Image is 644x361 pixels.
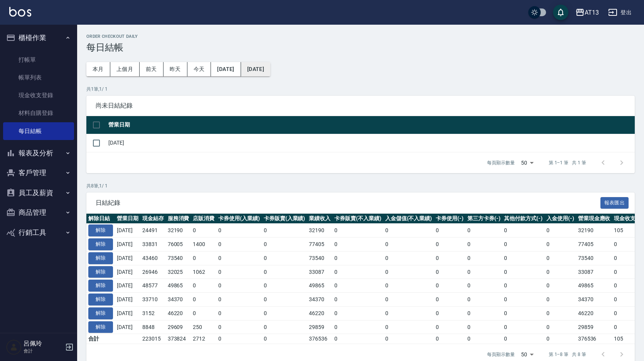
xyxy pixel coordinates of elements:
[545,265,576,279] td: 0
[216,251,262,265] td: 0
[166,279,191,293] td: 49865
[572,5,602,20] button: AT13
[332,306,383,320] td: 0
[518,152,536,173] div: 50
[86,86,635,93] p: 共 1 筆, 1 / 1
[140,293,166,307] td: 33710
[262,224,307,238] td: 0
[307,265,332,279] td: 33087
[262,320,307,334] td: 0
[3,223,74,243] button: 行銷工具
[576,265,612,279] td: 33087
[115,251,140,265] td: [DATE]
[487,351,515,358] p: 每頁顯示數量
[383,214,434,224] th: 入金儲值(不入業績)
[605,5,635,20] button: 登出
[465,293,502,307] td: 0
[434,238,465,251] td: 0
[434,334,465,344] td: 0
[502,224,545,238] td: 0
[3,69,74,86] a: 帳單列表
[383,265,434,279] td: 0
[166,306,191,320] td: 46220
[434,224,465,238] td: 0
[549,159,586,166] p: 第 1–1 筆 共 1 筆
[262,306,307,320] td: 0
[307,306,332,320] td: 46220
[383,279,434,293] td: 0
[307,214,332,224] th: 業績收入
[88,266,113,278] button: 解除
[191,320,216,334] td: 250
[383,251,434,265] td: 0
[9,7,31,17] img: Logo
[187,62,211,76] button: 今天
[545,238,576,251] td: 0
[3,202,74,223] button: 商品管理
[332,214,383,224] th: 卡券販賣(不入業績)
[115,293,140,307] td: [DATE]
[88,252,113,264] button: 解除
[465,214,502,224] th: 第三方卡券(-)
[576,293,612,307] td: 34370
[600,197,629,209] button: 報表匯出
[502,265,545,279] td: 0
[262,279,307,293] td: 0
[216,293,262,307] td: 0
[576,279,612,293] td: 49865
[434,265,465,279] td: 0
[307,279,332,293] td: 49865
[86,42,635,53] h3: 每日結帳
[216,238,262,251] td: 0
[115,279,140,293] td: [DATE]
[502,251,545,265] td: 0
[191,238,216,251] td: 1400
[24,348,63,354] p: 會計
[96,102,625,110] span: 尚未日結紀錄
[216,306,262,320] td: 0
[140,251,166,265] td: 43460
[262,251,307,265] td: 0
[96,199,600,207] span: 日結紀錄
[332,251,383,265] td: 0
[166,320,191,334] td: 29609
[502,306,545,320] td: 0
[88,321,113,333] button: 解除
[487,159,515,166] p: 每頁顯示數量
[545,320,576,334] td: 0
[332,293,383,307] td: 0
[434,293,465,307] td: 0
[576,320,612,334] td: 29859
[307,293,332,307] td: 34370
[262,334,307,344] td: 0
[434,251,465,265] td: 0
[115,224,140,238] td: [DATE]
[115,238,140,251] td: [DATE]
[383,224,434,238] td: 0
[502,293,545,307] td: 0
[140,265,166,279] td: 26946
[191,279,216,293] td: 0
[307,238,332,251] td: 77405
[262,265,307,279] td: 0
[576,334,612,344] td: 376536
[166,265,191,279] td: 32025
[3,104,74,122] a: 材料自購登錄
[3,86,74,104] a: 現金收支登錄
[88,280,113,292] button: 解除
[166,293,191,307] td: 34370
[502,279,545,293] td: 0
[3,122,74,140] a: 每日結帳
[191,334,216,344] td: 2712
[332,224,383,238] td: 0
[3,183,74,203] button: 員工及薪資
[140,224,166,238] td: 24491
[115,320,140,334] td: [DATE]
[262,214,307,224] th: 卡券販賣(入業績)
[86,34,635,39] h2: Order checkout daily
[140,214,166,224] th: 現金結存
[465,238,502,251] td: 0
[332,238,383,251] td: 0
[545,293,576,307] td: 0
[307,251,332,265] td: 73540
